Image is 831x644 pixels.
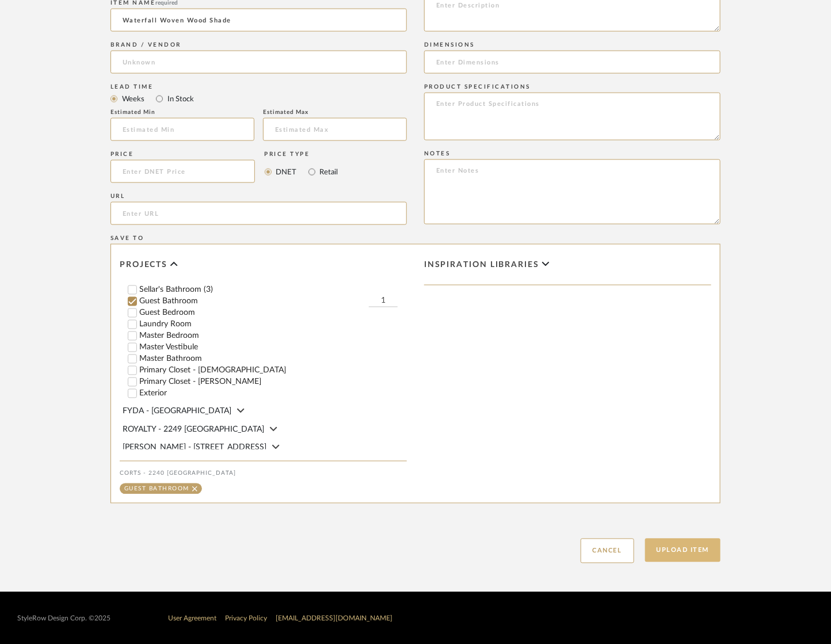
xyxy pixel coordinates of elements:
input: Enter Dimensions [424,51,721,74]
label: Master Bathroom [139,355,407,363]
span: Projects [120,260,167,270]
input: Enter DNET Price [110,160,255,183]
span: [PERSON_NAME] - [STREET_ADDRESS] [123,444,266,452]
label: DNET [275,166,297,178]
input: Enter URL [110,202,407,225]
label: Laundry Room [139,321,407,329]
label: Guest Bathroom [139,298,369,306]
div: Estimated Min [110,109,254,116]
input: Estimated Min [110,118,254,141]
div: URL [110,193,407,200]
input: Enter Name [110,9,407,32]
div: CORTS - 2240 [GEOGRAPHIC_DATA] [120,470,407,477]
input: Unknown [110,51,407,74]
div: Notes [424,150,721,157]
div: StyleRow Design Corp. ©2025 [17,615,110,623]
div: Estimated Max [263,109,407,116]
a: User Agreement [168,615,216,622]
div: Save To [110,235,721,242]
span: Inspiration libraries [424,260,539,270]
div: Brand / Vendor [110,41,407,48]
label: Weeks [121,93,144,105]
label: Sellar's Bathroom (3) [139,286,407,294]
mat-radio-group: Select price type [265,160,338,183]
span: ROYALTY - 2249 [GEOGRAPHIC_DATA] [123,426,264,434]
div: Guest Bathroom [124,486,189,492]
input: Estimated Max [263,118,407,141]
div: Lead Time [110,83,407,90]
label: Primary Closet - [DEMOGRAPHIC_DATA] [139,367,407,375]
label: Master Bedroom [139,332,407,340]
label: Primary Closet - [PERSON_NAME] [139,378,407,386]
a: [EMAIL_ADDRESS][DOMAIN_NAME] [276,615,392,622]
div: Price Type [265,151,338,158]
label: In Stock [166,93,194,105]
label: Exterior [139,390,407,398]
mat-radio-group: Select item type [110,92,407,106]
div: Price [110,151,255,158]
button: Cancel [581,539,634,563]
a: Privacy Policy [225,615,267,622]
label: Master Vestibule [139,344,407,352]
div: Product Specifications [424,83,721,90]
button: Upload Item [645,539,721,562]
label: Guest Bedroom [139,309,407,317]
div: Dimensions [424,41,721,48]
label: Retail [319,166,338,178]
span: FYDA - [GEOGRAPHIC_DATA] [123,407,231,416]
